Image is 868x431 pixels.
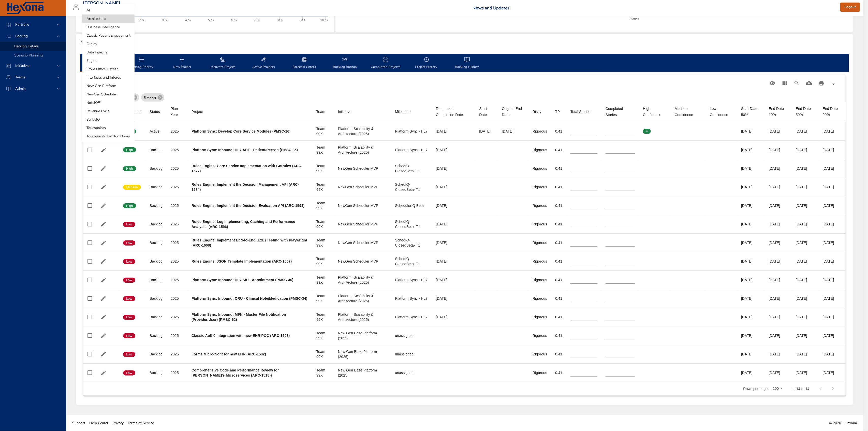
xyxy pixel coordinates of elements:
li: ScribeIQ [82,115,135,124]
li: Classic Patient Engagement [82,31,135,40]
li: Touchpoints Backlog Dump [82,132,135,140]
li: NoteIQ™ [82,98,135,107]
li: New Gen Platform [82,82,135,90]
li: Business Intelligence [82,23,135,31]
li: Architecture [82,15,135,23]
li: Data Pipeline [82,48,135,56]
li: Touchpoints [82,124,135,132]
li: AI [82,6,135,15]
li: Interfaces and Interop [82,73,135,82]
li: NewGen Scheduler [82,90,135,98]
li: Engine [82,56,135,65]
li: Clinical [82,40,135,48]
li: Revenue Cycle [82,107,135,115]
li: Front Office: Catfish [82,65,135,73]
